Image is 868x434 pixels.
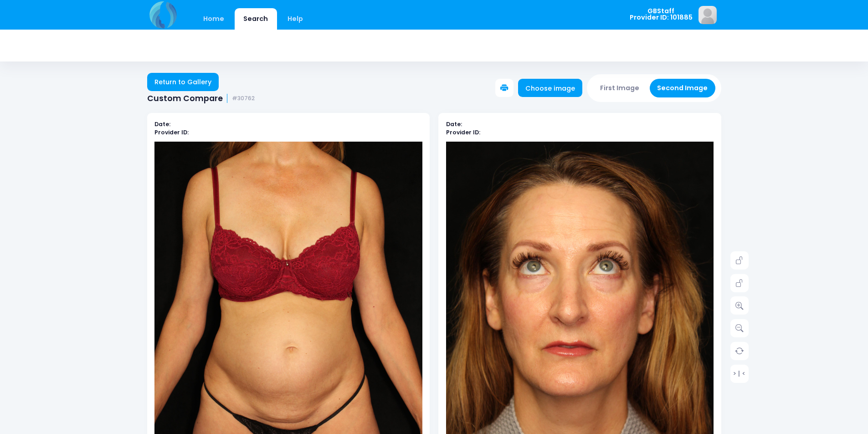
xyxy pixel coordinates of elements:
b: Date: [446,120,462,128]
a: Choose image [518,79,583,97]
span: GBStaff Provider ID: 101885 [630,8,693,21]
a: Home [195,8,233,30]
small: #30762 [232,95,255,102]
b: Provider ID: [154,128,189,136]
a: Search [235,8,277,30]
b: Date: [154,120,170,128]
a: Return to Gallery [147,73,219,91]
button: First Image [593,79,647,97]
b: Provider ID: [446,128,480,136]
a: > | < [730,364,749,383]
span: Custom Compare [147,94,223,103]
img: image [699,6,717,24]
button: Second Image [650,79,715,97]
a: Help [278,8,312,30]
